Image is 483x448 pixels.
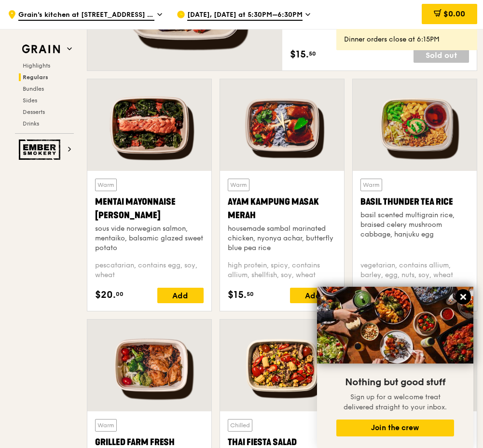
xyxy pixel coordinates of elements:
span: 00 [116,290,124,298]
span: Desserts [23,109,45,115]
div: Add [290,288,336,303]
span: Sides [23,97,37,104]
div: Add [157,288,204,303]
span: Nothing but good stuff [345,377,445,388]
div: Sold out [414,47,469,63]
div: basil scented multigrain rice, braised celery mushroom cabbage, hanjuku egg [360,210,469,239]
div: high protein, spicy, contains allium, shellfish, soy, wheat [228,261,336,280]
span: 50 [309,50,316,57]
span: $15. [228,288,247,302]
span: 50 [247,290,254,298]
img: Grain web logo [19,41,63,58]
div: Dinner orders close at 6:15PM [344,35,469,44]
span: $0.00 [443,9,465,18]
span: Regulars [23,74,48,81]
img: Ember Smokery web logo [19,140,63,160]
span: Bundles [23,85,44,92]
div: Warm [228,179,249,191]
div: Chilled [228,419,252,432]
span: Drinks [23,120,39,127]
button: Close [455,289,471,305]
div: Warm [360,179,382,191]
span: [DATE], [DATE] at 5:30PM–6:30PM [187,10,303,21]
img: DSC07876-Edit02-Large.jpeg [317,287,473,364]
div: Warm [95,419,117,432]
div: Basil Thunder Tea Rice [360,195,469,209]
span: $20. [95,288,116,302]
button: Join the crew [336,420,454,436]
div: housemade sambal marinated chicken, nyonya achar, butterfly blue pea rice [228,224,336,253]
div: Mentai Mayonnaise [PERSON_NAME] [95,195,204,222]
span: Highlights [23,62,50,69]
div: Warm [95,179,117,191]
span: Grain's kitchen at [STREET_ADDRESS] (entrance along [PERSON_NAME][GEOGRAPHIC_DATA]) [18,10,154,21]
div: pescatarian, contains egg, soy, wheat [95,261,204,280]
span: $15. [290,47,309,62]
div: Ayam Kampung Masak Merah [228,195,336,222]
div: vegetarian, contains allium, barley, egg, nuts, soy, wheat [360,261,469,280]
div: sous vide norwegian salmon, mentaiko, balsamic glazed sweet potato [95,224,204,253]
span: Sign up for a welcome treat delivered straight to your inbox. [344,393,447,411]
